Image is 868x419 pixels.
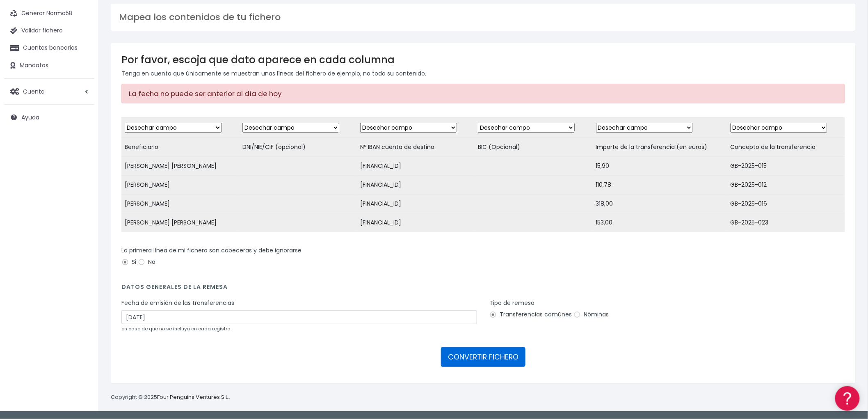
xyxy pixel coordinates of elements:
[441,347,525,367] button: CONVERTIR FICHERO
[121,246,302,255] label: La primera línea de mi fichero son cabeceras y debe ignorarse
[138,258,155,266] label: No
[121,258,136,266] label: Si
[119,12,847,23] h3: Mapea los contenidos de tu fichero
[4,5,94,22] a: Generar Norma58
[4,57,94,74] a: Mandatos
[593,137,727,156] td: Importe de la transferencia (en euros)
[121,299,234,307] label: Fecha de emisión de las transferencias
[727,194,845,213] td: GB-2025-016
[727,137,845,156] td: Concepto de la transferencia
[357,175,475,194] td: [FINANCIAL_ID]
[21,113,39,121] span: Ayuda
[4,39,94,57] a: Cuentas bancarias
[573,310,609,319] label: Nóminas
[593,213,727,232] td: 153,00
[23,87,45,95] span: Cuenta
[121,325,230,332] small: en caso de que no se incluya en cada registro
[121,137,239,156] td: Beneficiario
[475,137,592,156] td: BIC (Opcional)
[593,194,727,213] td: 318,00
[121,213,239,232] td: [PERSON_NAME] [PERSON_NAME]
[357,194,475,213] td: [FINANCIAL_ID]
[121,54,845,66] h3: Por favor, escoja que dato aparece en cada columna
[489,299,535,307] label: Tipo de remesa
[593,156,727,175] td: 15,90
[357,137,475,156] td: Nº IBAN cuenta de destino
[121,284,845,295] h4: Datos generales de la remesa
[4,22,94,39] a: Validar fichero
[4,83,94,100] a: Cuenta
[727,156,845,175] td: GB-2025-015
[239,137,357,156] td: DNI/NIE/CIF (opcional)
[121,156,239,175] td: [PERSON_NAME] [PERSON_NAME]
[157,393,229,401] a: Four Penguins Ventures S.L.
[727,213,845,232] td: GB-2025-023
[489,310,572,319] label: Transferencias comúnes
[727,175,845,194] td: GB-2025-012
[121,69,845,78] p: Tenga en cuenta que únicamente se muestran unas líneas del fichero de ejemplo, no todo su contenido.
[357,156,475,175] td: [FINANCIAL_ID]
[121,175,239,194] td: [PERSON_NAME]
[357,213,475,232] td: [FINANCIAL_ID]
[121,194,239,213] td: [PERSON_NAME]
[593,175,727,194] td: 110,78
[4,109,94,126] a: Ayuda
[111,393,230,402] p: Copyright © 2025 .
[121,84,845,103] div: La fecha no puede ser anterior al día de hoy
